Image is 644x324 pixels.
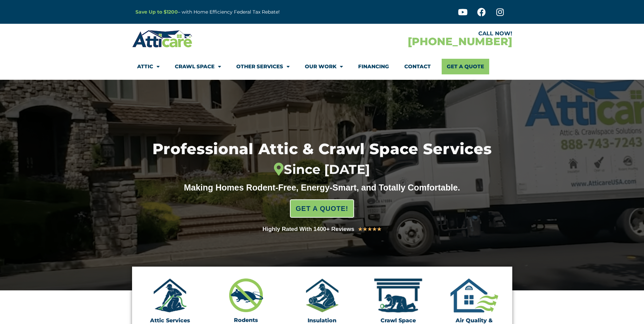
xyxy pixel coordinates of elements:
i: ★ [363,225,367,234]
div: Highly Rated With 1400+ Reviews [262,224,354,234]
a: Other Services [236,59,290,74]
h1: Professional Attic & Crawl Space Services [117,141,527,177]
a: Rodents [234,317,258,323]
a: GET A QUOTE! [290,199,354,218]
i: ★ [372,225,377,234]
div: CALL NOW! [322,31,512,36]
a: Crawl Space [175,59,221,74]
a: Attic [137,59,160,74]
a: Get A Quote [442,59,489,74]
div: Since [DATE] [117,162,527,177]
p: – with Home Efficiency Federal Tax Rebate! [135,8,355,16]
a: Our Work [305,59,343,74]
i: ★ [358,225,363,234]
nav: Menu [137,59,507,74]
a: Save Up to $1200 [135,9,178,15]
div: Making Homes Rodent-Free, Energy-Smart, and Totally Comfortable. [171,182,473,193]
span: GET A QUOTE! [296,202,348,215]
div: 5/5 [358,225,382,234]
a: Attic Services [150,317,190,324]
a: Contact [404,59,431,74]
i: ★ [377,225,382,234]
a: Financing [358,59,389,74]
i: ★ [367,225,372,234]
